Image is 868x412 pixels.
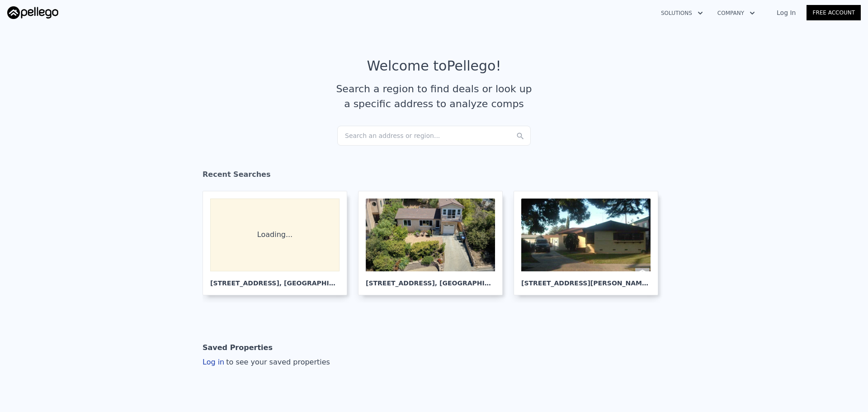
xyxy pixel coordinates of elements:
button: Company [710,5,762,21]
div: Search an address or region... [337,126,531,146]
div: Saved Properties [203,339,273,357]
a: Free Account [807,5,861,20]
div: [STREET_ADDRESS] , [GEOGRAPHIC_DATA][PERSON_NAME] [366,271,495,288]
span: to see your saved properties [224,358,330,366]
a: [STREET_ADDRESS], [GEOGRAPHIC_DATA][PERSON_NAME] [358,191,510,295]
a: [STREET_ADDRESS][PERSON_NAME], [PERSON_NAME] [514,191,665,295]
button: Solutions [654,5,710,21]
img: Pellego [7,6,58,19]
div: Recent Searches [203,162,665,191]
a: Log In [766,8,807,17]
div: Search a region to find deals or look up a specific address to analyze comps [333,81,535,111]
div: Log in [203,357,330,368]
div: [STREET_ADDRESS] , [GEOGRAPHIC_DATA] [210,271,340,288]
div: Loading... [210,199,340,271]
a: Loading... [STREET_ADDRESS], [GEOGRAPHIC_DATA] [203,191,354,295]
div: Welcome to Pellego ! [367,58,501,74]
div: [STREET_ADDRESS][PERSON_NAME] , [PERSON_NAME] [521,271,651,288]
